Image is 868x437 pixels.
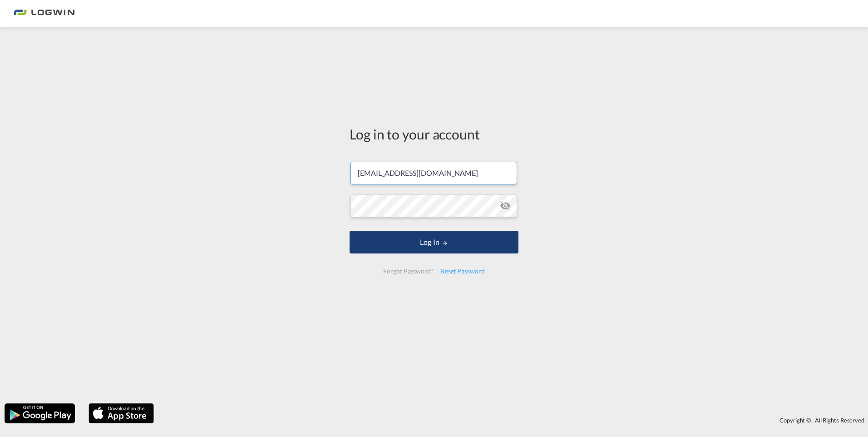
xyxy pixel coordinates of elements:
div: Log in to your account [350,124,518,144]
md-icon: icon-eye-off [500,200,511,211]
input: Enter email/phone number [350,162,517,184]
img: apple.png [88,402,155,424]
img: bc73a0e0d8c111efacd525e4c8ad7d32.png [14,4,75,24]
div: Copyright © . All Rights Reserved [158,412,868,428]
div: Reset Password [437,263,488,279]
img: google.png [4,402,76,424]
div: Forgot Password? [380,263,437,279]
button: LOGIN [350,231,518,253]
